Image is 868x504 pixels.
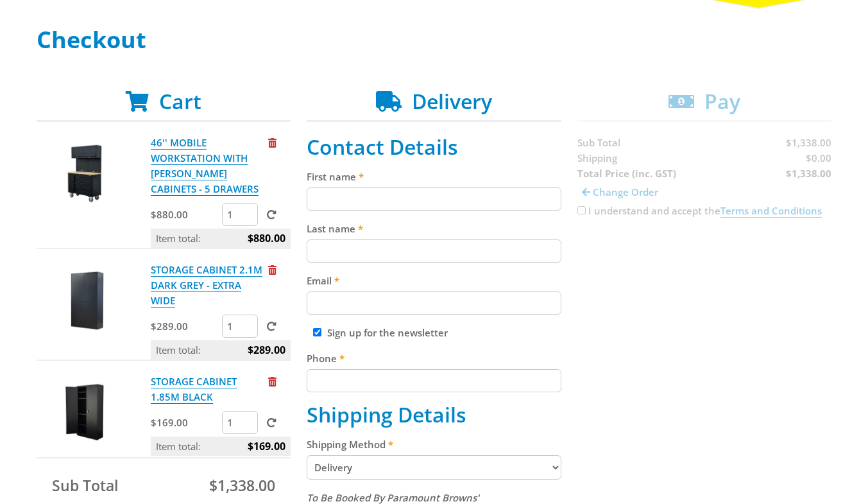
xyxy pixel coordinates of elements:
h2: Shipping Details [307,403,561,427]
img: STORAGE CABINET 2.1M DARK GREY - EXTRA WIDE [49,262,126,339]
input: Please enter your first name. [307,187,561,211]
p: Item total: [151,229,291,248]
input: Please enter your email address. [307,291,561,315]
span: Delivery [412,87,492,115]
img: STORAGE CABINET 1.85M BLACK [49,374,126,451]
span: $880.00 [248,229,285,248]
select: Please select a shipping method. [307,455,561,480]
a: Remove from cart [268,136,277,149]
span: Sub Total [52,475,118,496]
p: Item total: [151,437,291,456]
p: $169.00 [151,415,219,430]
label: Phone [307,351,561,366]
span: Cart [159,87,201,115]
span: $289.00 [248,340,285,360]
a: 46'' MOBILE WORKSTATION WITH [PERSON_NAME] CABINETS - 5 DRAWERS [151,136,259,196]
input: Please enter your telephone number. [307,369,561,392]
span: $1,338.00 [209,475,275,496]
input: Please enter your last name. [307,239,561,263]
img: 46'' MOBILE WORKSTATION WITH OVERHEAD CABINETS - 5 DRAWERS [49,135,126,212]
label: Sign up for the newsletter [327,326,448,339]
a: STORAGE CABINET 2.1M DARK GREY - EXTRA WIDE [151,263,262,308]
em: To Be Booked By Paramount Browns' [307,491,479,504]
p: $880.00 [151,207,219,222]
p: $289.00 [151,318,219,334]
h2: Contact Details [307,135,561,159]
label: Email [307,273,561,288]
label: Last name [307,221,561,236]
a: STORAGE CABINET 1.85M BLACK [151,375,237,404]
label: First name [307,169,561,184]
a: Remove from cart [268,263,277,276]
h1: Checkout [37,27,832,53]
p: Item total: [151,340,291,360]
a: Remove from cart [268,375,277,388]
span: $169.00 [248,437,285,456]
label: Shipping Method [307,437,561,452]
